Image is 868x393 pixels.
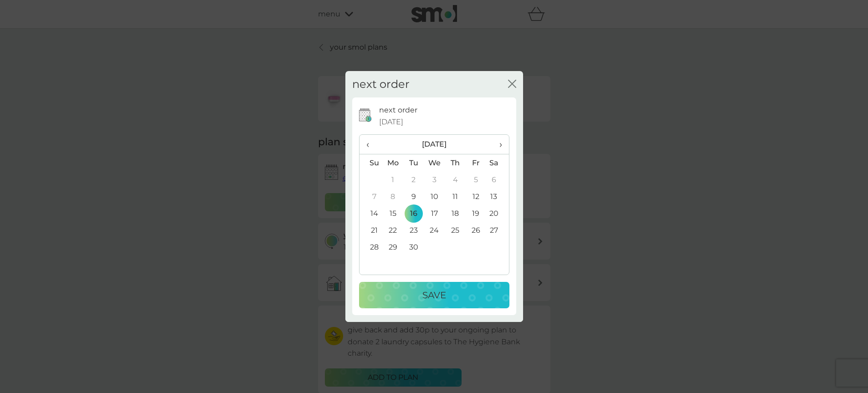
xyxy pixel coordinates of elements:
[360,205,383,222] td: 14
[366,135,376,154] span: ‹
[360,154,383,172] th: Su
[383,222,404,239] td: 22
[466,171,486,188] td: 5
[486,205,508,222] td: 20
[383,154,404,172] th: Mo
[383,171,404,188] td: 1
[445,188,465,205] td: 11
[403,188,424,205] td: 9
[486,171,508,188] td: 6
[379,104,417,116] p: next order
[424,171,445,188] td: 3
[445,205,465,222] td: 18
[360,239,383,255] td: 28
[424,188,445,205] td: 10
[445,154,465,172] th: Th
[445,171,465,188] td: 4
[383,239,404,255] td: 29
[445,222,465,239] td: 25
[383,205,404,222] td: 15
[486,188,508,205] td: 13
[486,222,508,239] td: 27
[403,239,424,255] td: 30
[424,205,445,222] td: 17
[403,154,424,172] th: Tu
[466,154,486,172] th: Fr
[424,154,445,172] th: We
[383,135,486,154] th: [DATE]
[508,80,516,89] button: close
[466,222,486,239] td: 26
[360,188,383,205] td: 7
[403,222,424,239] td: 23
[360,222,383,239] td: 21
[403,205,424,222] td: 16
[379,116,403,128] span: [DATE]
[493,135,502,154] span: ›
[466,188,486,205] td: 12
[486,154,508,172] th: Sa
[403,171,424,188] td: 2
[352,78,410,91] h2: next order
[466,205,486,222] td: 19
[424,222,445,239] td: 24
[422,288,446,302] p: Save
[359,282,509,308] button: Save
[383,188,404,205] td: 8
